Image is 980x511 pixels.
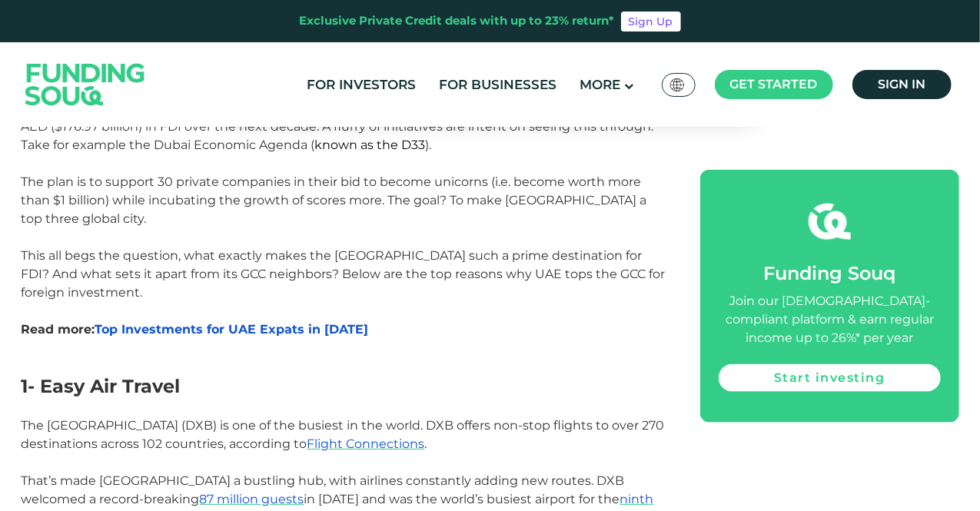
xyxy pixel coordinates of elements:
span: And there are no plans to slow down. Dubai said it will double its economy by 2033 and attract 65... [22,101,665,226]
div: Exclusive Private Credit deals with up to 23% return* [300,12,615,30]
span: Funding Souq [763,261,895,284]
img: fsicon [809,200,851,242]
a: Sign in [852,70,952,99]
a: Flight Connections [307,436,425,451]
div: Join our [DEMOGRAPHIC_DATA]-compliant platform & earn regular income up to 26%* per year [719,291,940,347]
img: SA Flag [670,78,684,91]
span: Read more: [22,322,95,337]
span: More [580,77,620,92]
a: For Investors [303,72,420,98]
a: Sign Up [621,12,681,32]
span: This all begs the question, what exactly makes the [GEOGRAPHIC_DATA] such a prime destination for... [22,248,666,300]
img: Logo [10,45,161,123]
span: Sign in [878,77,925,91]
a: For Businesses [435,72,560,98]
a: Top Investments for UAE Expats in [DATE] [95,322,369,337]
span: Get started [730,77,818,91]
span: known as the D33 [315,138,426,152]
span: 1- Easy Air Travel [22,375,181,397]
a: 87 million guests [200,492,304,506]
a: Start investing [719,363,940,391]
